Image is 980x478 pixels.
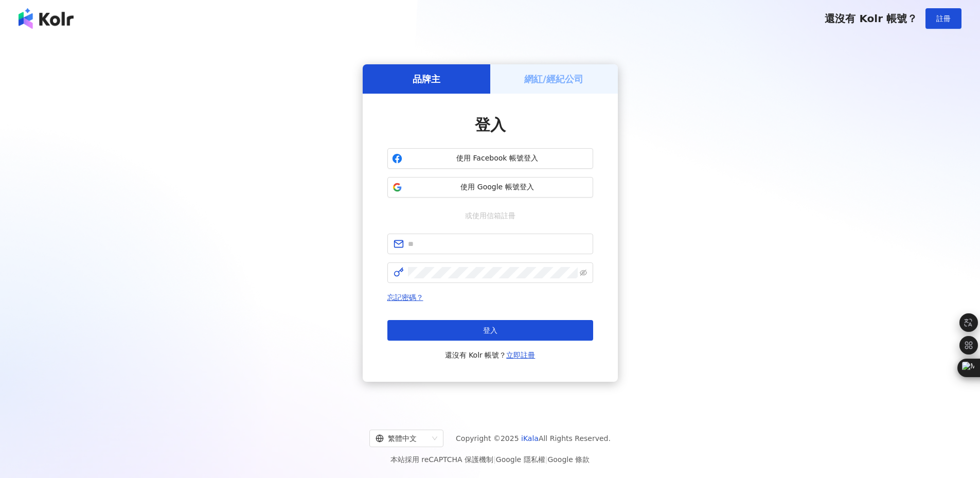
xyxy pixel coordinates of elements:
[493,455,496,464] span: |
[936,14,951,23] span: 註冊
[19,8,74,29] img: logo
[496,455,545,464] a: Google 隱私權
[475,116,506,134] span: 登入
[521,434,539,442] a: iKala
[445,349,536,361] span: 還沒有 Kolr 帳號？
[547,455,590,464] a: Google 條款
[390,453,590,466] span: 本站採用 reCAPTCHA 保護機制
[387,148,593,169] button: 使用 Facebook 帳號登入
[406,182,589,192] span: 使用 Google 帳號登入
[458,210,523,221] span: 或使用信箱註冊
[506,351,535,359] a: 立即註冊
[406,153,589,164] span: 使用 Facebook 帳號登入
[925,8,961,29] button: 註冊
[580,269,587,276] span: eye-invisible
[545,455,548,464] span: |
[387,293,423,302] a: 忘記密碼？
[413,73,440,85] h5: 品牌主
[387,320,593,341] button: 登入
[387,177,593,198] button: 使用 Google 帳號登入
[825,12,917,25] span: 還沒有 Kolr 帳號？
[376,430,428,447] div: 繁體中文
[524,73,583,85] h5: 網紅/經紀公司
[483,326,497,334] span: 登入
[456,432,611,445] span: Copyright © 2025 All Rights Reserved.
